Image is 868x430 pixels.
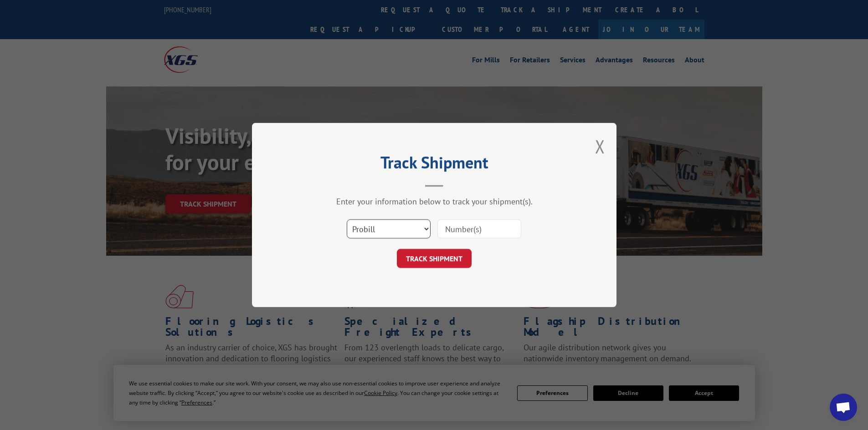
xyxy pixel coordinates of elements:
input: Number(s) [437,219,521,238]
a: Open chat [830,394,857,421]
button: Close modal [595,134,605,158]
div: Enter your information below to track your shipment(s). [298,196,571,207]
h2: Track Shipment [298,156,571,173]
button: TRACK SHIPMENT [397,249,472,268]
